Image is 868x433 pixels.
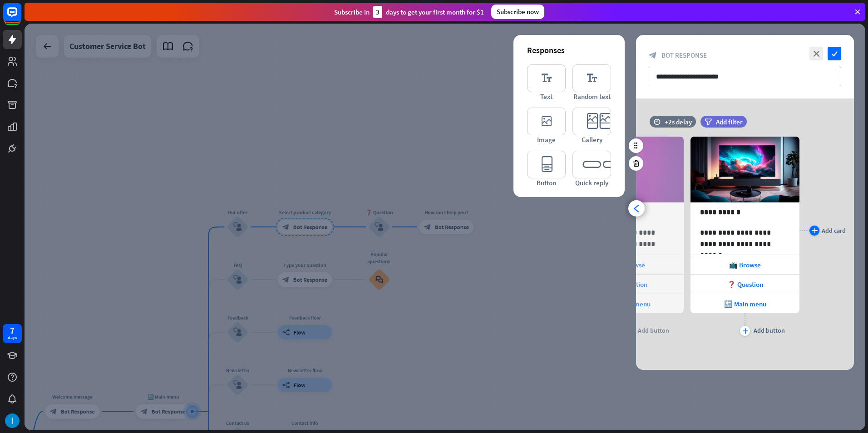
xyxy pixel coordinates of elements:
[8,335,17,341] div: days
[690,137,799,202] img: preview
[754,326,785,335] div: Add button
[491,5,544,19] div: Subscribe now
[705,118,712,125] i: filter
[724,300,766,308] span: 🔙 Main menu
[649,51,657,59] i: block_bot_response
[809,47,823,60] i: close
[638,326,669,335] div: Add button
[661,51,707,59] span: Bot Response
[7,4,35,31] button: Open LiveChat chat widget
[10,326,15,335] div: 7
[812,228,818,233] i: plus
[742,328,748,334] i: plus
[665,118,692,126] div: +2s delay
[822,226,846,235] div: Add card
[729,261,761,269] span: 📺 Browse
[727,280,763,289] span: ❓ Question
[828,47,841,60] i: check
[654,118,661,125] i: time
[632,204,641,213] i: arrowhead_left
[3,324,22,343] a: 7 days
[716,118,743,126] span: Add filter
[373,6,382,18] div: 3
[334,6,484,18] div: Subscribe in days to get your first month for $1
